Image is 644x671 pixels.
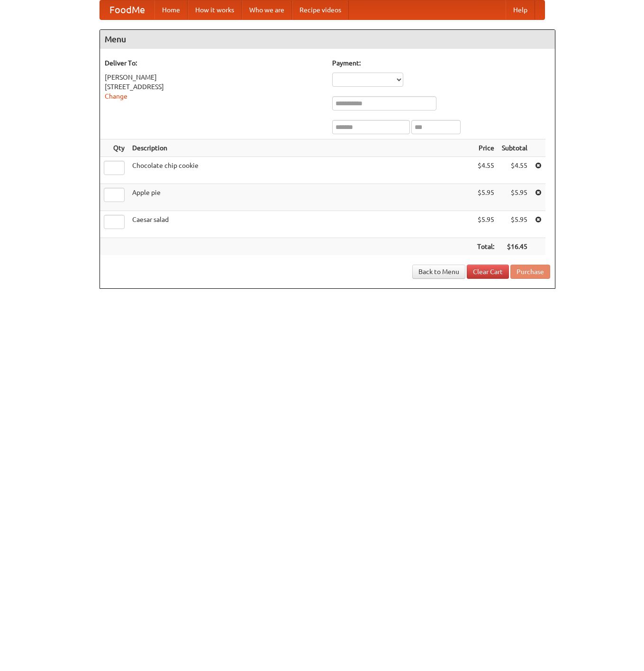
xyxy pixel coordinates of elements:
[100,30,555,49] h4: Menu
[473,157,498,184] td: $4.55
[473,184,498,211] td: $5.95
[510,265,550,279] button: Purchase
[100,0,154,19] a: FoodMe
[498,157,531,184] td: $4.55
[467,265,509,279] a: Clear Cart
[105,82,323,92] div: [STREET_ADDRESS]
[128,184,473,211] td: Apple pie
[188,0,242,19] a: How it works
[128,211,473,238] td: Caesar salad
[105,92,127,100] a: Change
[473,238,498,256] th: Total:
[412,265,465,279] a: Back to Menu
[292,0,349,19] a: Recipe videos
[332,58,550,68] h5: Payment:
[154,0,188,19] a: Home
[242,0,292,19] a: Who we are
[498,211,531,238] td: $5.95
[105,58,323,68] h5: Deliver To:
[498,238,531,256] th: $16.45
[473,211,498,238] td: $5.95
[473,139,498,157] th: Price
[506,0,535,19] a: Help
[105,73,323,82] div: [PERSON_NAME]
[498,184,531,211] td: $5.95
[100,139,128,157] th: Qty
[128,139,473,157] th: Description
[498,139,531,157] th: Subtotal
[128,157,473,184] td: Chocolate chip cookie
